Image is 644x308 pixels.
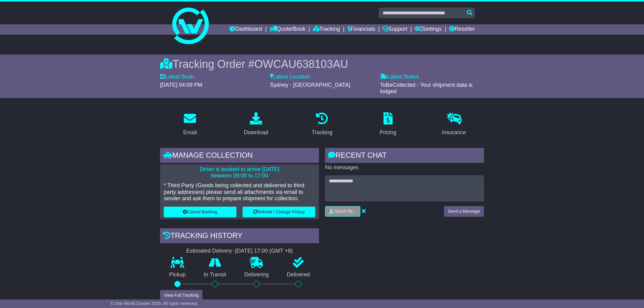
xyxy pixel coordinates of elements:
[164,207,236,217] button: Cancel Booking
[444,206,484,217] button: Send a Message
[270,82,350,88] span: Sydney - [GEOGRAPHIC_DATA]
[383,24,407,35] a: Support
[325,164,484,171] p: No messages
[240,110,272,139] a: Download
[313,24,340,35] a: Tracking
[325,148,484,164] div: RECENT CHAT
[348,24,375,35] a: Financials
[243,207,315,217] button: Rebook / Change Pickup
[164,166,315,179] p: Driver is booked to arrive [DATE] between 09:00 to 17:00
[380,128,396,137] div: Pricing
[438,110,470,139] a: Insurance
[160,148,319,164] div: Manage collection
[183,128,197,137] div: Email
[308,110,336,139] a: Tracking
[160,58,484,71] div: Tracking Order #
[380,74,419,80] label: Latest Status
[160,248,319,254] div: Estimated Delivery -
[449,24,475,35] a: Reseller
[179,110,201,139] a: Email
[235,271,278,278] p: Delivering
[164,182,315,202] p: * Third Party (Goods being collected and delivered to third party addresses) please send all atta...
[376,110,400,139] a: Pricing
[235,248,293,254] div: [DATE] 17:00 (GMT +8)
[442,128,466,137] div: Insurance
[244,128,268,137] div: Download
[195,271,236,278] p: In Transit
[270,24,306,35] a: Quote/Book
[160,228,319,245] div: Tracking history
[110,301,198,306] span: © One World Courier 2025. All rights reserved.
[278,271,319,278] p: Delivered
[160,290,202,301] button: View Full Tracking
[160,74,194,80] label: Latest Scan
[254,58,348,70] span: OWCAU638103AU
[270,74,310,80] label: Latest Location
[229,24,262,35] a: Dashboard
[160,82,202,88] span: [DATE] 04:09 PM
[380,82,473,95] span: ToBeCollected - Your shipment data is lodged
[312,128,332,137] div: Tracking
[415,24,442,35] a: Settings
[160,271,195,278] p: Pickup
